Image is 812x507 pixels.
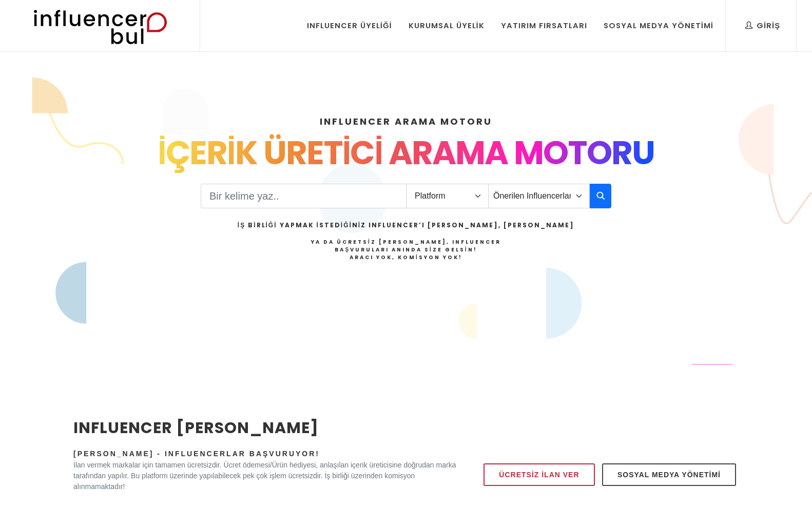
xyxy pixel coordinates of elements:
span: Ücretsiz İlan Ver [499,469,579,481]
div: İÇERİK ÜRETİCİ ARAMA MOTORU [73,128,739,178]
a: Ücretsiz İlan Ver [484,463,594,486]
span: [PERSON_NAME] - Influencerlar Başvuruyor! [73,450,320,458]
input: Search [201,184,407,208]
h4: Ya da Ücretsiz [PERSON_NAME], Influencer Başvuruları Anında Size Gelsin! [238,238,574,261]
strong: Aracı Yok, Komisyon Yok! [350,254,462,261]
div: Kurumsal Üyelik [409,20,485,31]
span: Sosyal Medya Yönetimi [617,469,721,481]
p: İlan vermek markalar için tamamen ücretsizdir. Ücret ödemesi/Ürün hediyesi, anlaşılan içerik üret... [73,460,456,492]
h2: İş Birliği Yapmak İstediğiniz Influencer’ı [PERSON_NAME], [PERSON_NAME] [238,221,574,230]
div: Yatırım Fırsatları [501,20,587,31]
div: Influencer Üyeliği [307,20,392,31]
a: Sosyal Medya Yönetimi [602,463,736,486]
h2: INFLUENCER [PERSON_NAME] [73,416,456,439]
h4: INFLUENCER ARAMA MOTORU [73,114,739,128]
div: Giriş [745,20,780,31]
div: Sosyal Medya Yönetimi [604,20,713,31]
